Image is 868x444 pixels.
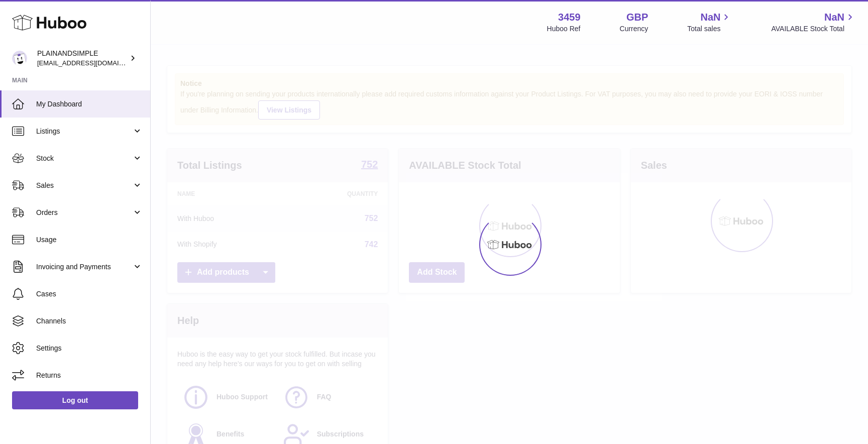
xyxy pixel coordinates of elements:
[771,24,856,34] span: AVAILABLE Stock Total
[626,11,648,24] strong: GBP
[36,235,143,245] span: Usage
[36,289,143,299] span: Cases
[687,11,732,34] a: NaN Total sales
[36,262,132,272] span: Invoicing and Payments
[620,24,648,34] div: Currency
[37,59,148,67] span: [EMAIL_ADDRESS][DOMAIN_NAME]
[36,154,132,163] span: Stock
[37,49,128,68] div: PLAINANDSIMPLE
[36,208,132,217] span: Orders
[36,316,143,326] span: Channels
[36,344,143,353] span: Settings
[36,371,143,380] span: Returns
[687,24,732,34] span: Total sales
[547,24,581,34] div: Huboo Ref
[558,11,581,24] strong: 3459
[36,127,132,136] span: Listings
[771,11,856,34] a: NaN AVAILABLE Stock Total
[12,391,138,409] a: Log out
[700,11,720,24] span: NaN
[36,99,143,109] span: My Dashboard
[12,51,27,66] img: duco@plainandsimple.com
[824,11,844,24] span: NaN
[36,181,132,190] span: Sales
